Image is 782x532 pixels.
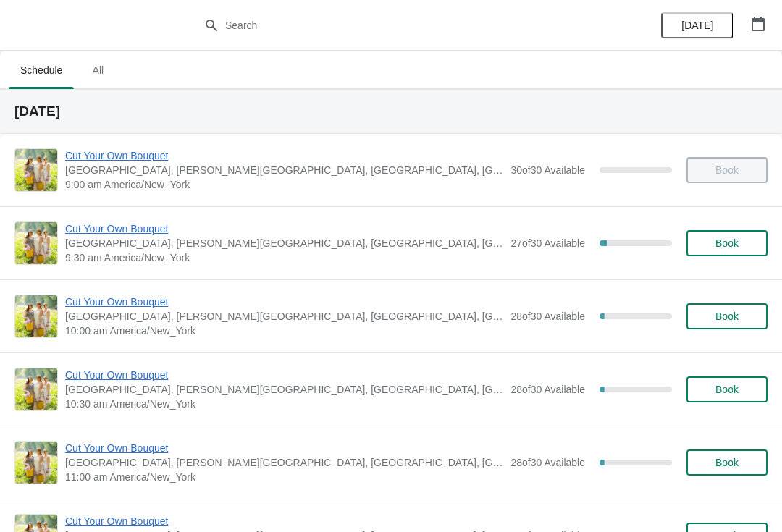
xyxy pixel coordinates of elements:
span: 9:00 am America/New_York [65,177,503,192]
span: Cut Your Own Bouquet [65,514,503,528]
span: 30 of 30 Available [510,164,585,176]
span: All [80,57,116,83]
span: 9:30 am America/New_York [65,250,503,265]
span: 10:00 am America/New_York [65,324,503,338]
span: [GEOGRAPHIC_DATA], [PERSON_NAME][GEOGRAPHIC_DATA], [GEOGRAPHIC_DATA], [GEOGRAPHIC_DATA] [65,309,503,324]
span: Book [715,384,739,395]
button: Book [686,376,768,402]
span: [GEOGRAPHIC_DATA], [PERSON_NAME][GEOGRAPHIC_DATA], [GEOGRAPHIC_DATA], [GEOGRAPHIC_DATA] [65,455,503,470]
button: Book [686,303,768,329]
span: [GEOGRAPHIC_DATA], [PERSON_NAME][GEOGRAPHIC_DATA], [GEOGRAPHIC_DATA], [GEOGRAPHIC_DATA] [65,382,503,397]
img: Cut Your Own Bouquet | Cross Street Flower Farm, Jacobs Lane, Norwell, MA, USA | 10:00 am America... [15,295,57,337]
span: Cut Your Own Bouquet [65,221,503,236]
span: 28 of 30 Available [510,457,585,468]
span: [DATE] [681,20,713,31]
h2: [DATE] [14,104,768,119]
img: Cut Your Own Bouquet | Cross Street Flower Farm, Jacobs Lane, Norwell, MA, USA | 9:00 am America/... [15,149,57,191]
span: Cut Your Own Bouquet [65,295,503,309]
img: Cut Your Own Bouquet | Cross Street Flower Farm, Jacobs Lane, Norwell, MA, USA | 11:00 am America... [15,442,57,484]
span: 28 of 30 Available [510,384,585,395]
button: Book [686,449,768,476]
span: Cut Your Own Bouquet [65,441,503,455]
img: Cut Your Own Bouquet | Cross Street Flower Farm, Jacobs Lane, Norwell, MA, USA | 9:30 am America/... [15,222,57,264]
button: [DATE] [661,12,733,38]
span: Cut Your Own Bouquet [65,368,503,382]
span: Book [715,311,739,322]
span: 27 of 30 Available [510,237,585,249]
span: Schedule [9,57,74,83]
span: Cut Your Own Bouquet [65,148,503,163]
span: 10:30 am America/New_York [65,397,503,411]
span: [GEOGRAPHIC_DATA], [PERSON_NAME][GEOGRAPHIC_DATA], [GEOGRAPHIC_DATA], [GEOGRAPHIC_DATA] [65,236,503,250]
span: [GEOGRAPHIC_DATA], [PERSON_NAME][GEOGRAPHIC_DATA], [GEOGRAPHIC_DATA], [GEOGRAPHIC_DATA] [65,163,503,177]
span: Book [715,457,739,468]
span: 28 of 30 Available [510,311,585,322]
button: Book [686,230,768,256]
span: Book [715,237,739,249]
img: Cut Your Own Bouquet | Cross Street Flower Farm, Jacobs Lane, Norwell, MA, USA | 10:30 am America... [15,368,57,410]
span: 11:00 am America/New_York [65,470,503,484]
input: Search [224,12,586,38]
